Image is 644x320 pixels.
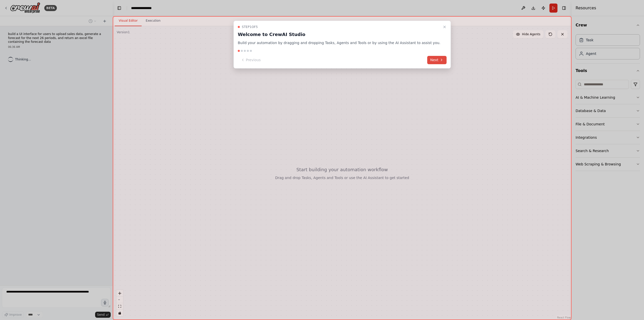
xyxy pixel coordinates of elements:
[427,56,447,64] button: Next
[242,25,258,29] span: Step 1 of 5
[238,40,440,46] p: Build your automation by dragging and dropping Tasks, Agents and Tools or by using the AI Assista...
[238,31,440,38] h3: Welcome to CrewAI Studio
[116,5,123,12] button: Hide left sidebar
[238,56,264,64] button: Previous
[441,24,448,30] button: Close walkthrough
